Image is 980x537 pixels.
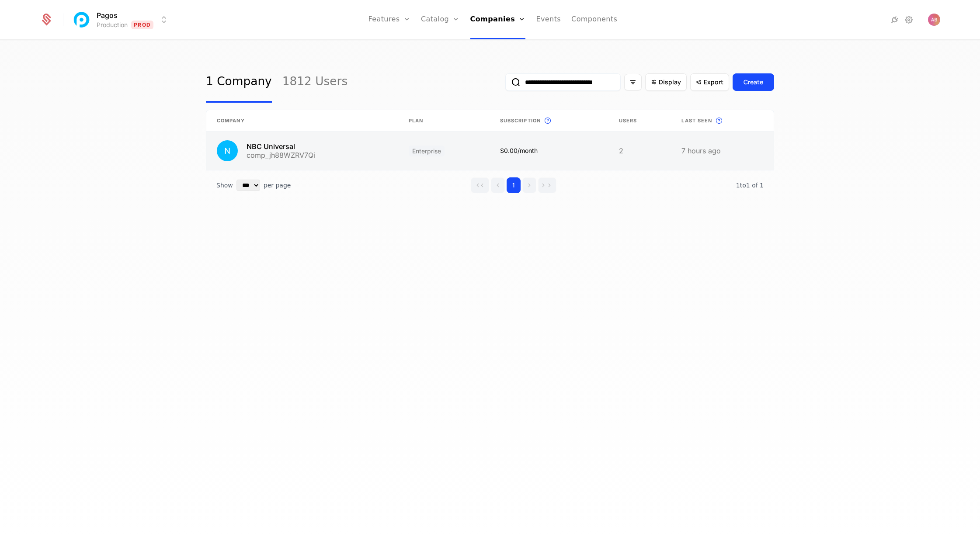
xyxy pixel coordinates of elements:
[206,62,272,103] a: 1 Company
[538,177,556,193] button: Go to last page
[97,10,118,21] span: Pagos
[522,177,536,193] button: Go to next page
[216,181,233,190] span: Show
[471,177,556,193] div: Page navigation
[71,9,92,30] img: Pagos
[736,182,764,189] span: 1
[507,177,521,193] button: Go to page 1
[890,14,900,25] a: Integrations
[471,177,489,193] button: Go to first page
[206,110,398,132] th: Company
[736,182,760,189] span: 1 to 1 of
[704,78,723,87] span: Export
[206,170,774,200] div: Table pagination
[74,10,169,29] button: Select environment
[904,14,914,25] a: Settings
[491,177,505,193] button: Go to previous page
[744,78,763,87] div: Create
[398,110,490,132] th: Plan
[681,117,712,125] span: Last seen
[928,14,940,26] button: Open user button
[733,73,774,91] button: Create
[264,181,291,190] span: per page
[645,73,687,91] button: Display
[97,21,128,29] div: Production
[928,14,940,26] img: Andy Barker
[236,180,260,191] select: Select page size
[624,74,642,90] button: Filter options
[659,78,681,87] span: Display
[608,110,671,132] th: Users
[500,117,541,125] span: Subscription
[282,62,348,103] a: 1812 Users
[690,73,729,91] button: Export
[131,21,153,29] span: Prod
